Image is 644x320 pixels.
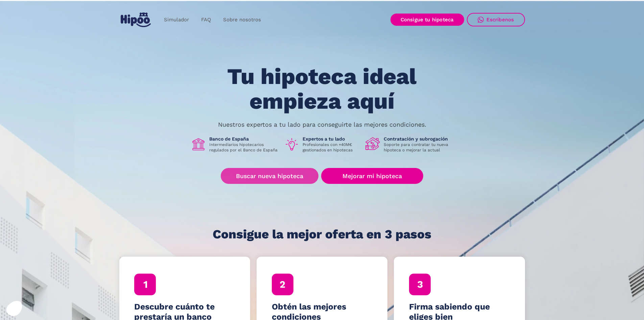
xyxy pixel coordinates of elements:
[321,168,423,184] a: Mejorar mi hipoteca
[194,64,450,113] h1: Tu hipoteca ideal empieza aquí
[303,136,360,142] h1: Expertos a tu lado
[221,168,318,184] a: Buscar nueva hipoteca
[303,142,360,153] p: Profesionales con +40M€ gestionados en hipotecas
[195,13,217,26] a: FAQ
[217,13,267,26] a: Sobre nosotros
[158,13,195,26] a: Simulador
[390,14,464,26] a: Consigue tu hipoteca
[213,228,431,241] h1: Consigue la mejor oferta en 3 pasos
[486,17,514,23] div: Escríbenos
[119,10,152,30] a: home
[384,136,453,142] h1: Contratación y subrogación
[209,136,279,142] h1: Banco de España
[209,142,279,153] p: Intermediarios hipotecarios regulados por el Banco de España
[218,122,426,127] p: Nuestros expertos a tu lado para conseguirte las mejores condiciones.
[467,13,525,26] a: Escríbenos
[384,142,453,153] p: Soporte para contratar tu nueva hipoteca o mejorar la actual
